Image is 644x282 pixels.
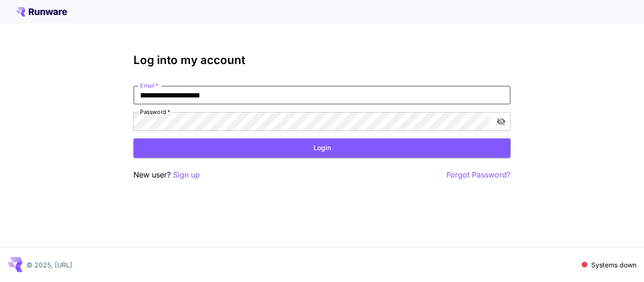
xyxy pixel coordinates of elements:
label: Password [140,108,170,116]
button: toggle password visibility [493,113,510,130]
p: New user? [133,169,200,181]
p: © 2025, [URL] [26,260,72,270]
button: Forgot Password? [446,169,511,181]
button: Login [133,138,511,158]
label: Email [140,81,158,89]
p: Systems down [591,260,636,270]
h3: Log into my account [133,54,511,67]
button: Sign up [173,169,200,181]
